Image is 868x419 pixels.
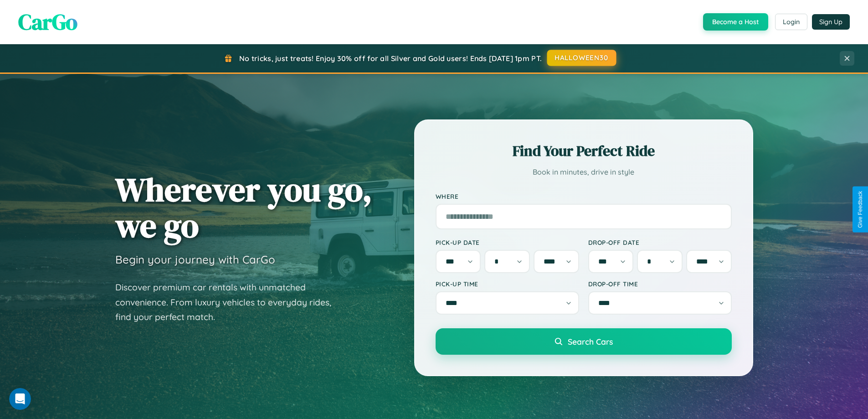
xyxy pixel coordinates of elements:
[436,328,732,355] button: Search Cars
[812,14,850,30] button: Sign Up
[547,50,616,66] button: HALLOWEEN30
[239,54,542,63] span: No tricks, just treats! Enjoy 30% off for all Silver and Gold users! Ends [DATE] 1pm PT.
[18,7,77,37] span: CarGo
[436,141,732,161] h2: Find Your Perfect Ride
[115,280,343,325] p: Discover premium car rentals with unmatched convenience. From luxury vehicles to everyday rides, ...
[115,253,275,266] h3: Begin your journey with CarGo
[703,13,768,31] button: Become a Host
[775,14,807,30] button: Login
[436,192,732,200] label: Where
[568,336,613,347] span: Search Cars
[9,388,31,410] iframe: Intercom live chat
[588,238,732,246] label: Drop-off Date
[436,166,732,179] p: Book in minutes, drive in style
[436,280,579,288] label: Pick-up Time
[588,280,732,288] label: Drop-off Time
[436,238,579,246] label: Pick-up Date
[857,191,863,228] div: Give Feedback
[115,171,372,243] h1: Wherever you go, we go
